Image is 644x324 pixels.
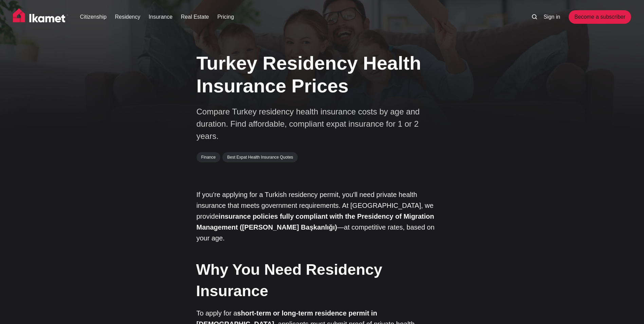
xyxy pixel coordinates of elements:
[197,189,448,244] p: If you're applying for a Turkish residency permit, you'll need private health insurance that meet...
[149,13,172,21] a: Insurance
[80,13,107,21] a: Citizenship
[222,152,298,162] a: Best Expat Health Insurance Quotes
[197,152,221,162] a: Finance
[13,8,69,25] img: Ikamet home
[197,52,448,97] h1: Turkey Residency Health Insurance Prices
[569,10,631,24] a: Become a subscriber
[181,13,209,21] a: Real Estate
[544,13,560,21] a: Sign in
[115,13,141,21] a: Residency
[197,106,434,142] p: Compare Turkey residency health insurance costs by age and duration. Find affordable, compliant e...
[196,261,382,300] strong: Why You Need Residency Insurance
[197,213,434,231] strong: insurance policies fully compliant with the Presidency of Migration Management ([PERSON_NAME] Baş...
[217,13,234,21] a: Pricing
